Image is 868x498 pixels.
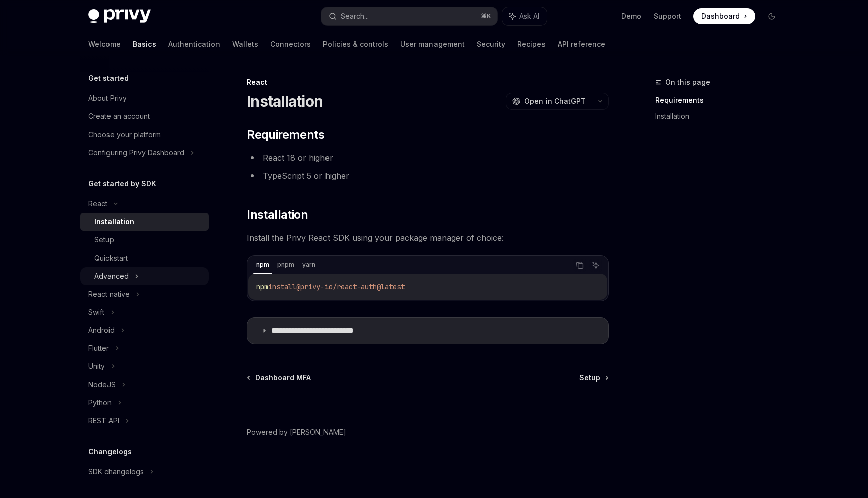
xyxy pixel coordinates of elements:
a: Wallets [232,32,258,56]
div: Choose your platform [88,129,161,141]
span: @privy-io/react-auth@latest [296,282,405,291]
div: React native [88,288,130,300]
div: Python [88,397,112,409]
span: On this page [665,76,710,88]
a: Authentication [168,32,220,56]
div: npm [253,259,272,271]
div: Android [88,324,115,336]
div: SDK changelogs [88,466,144,478]
span: Dashboard MFA [255,372,311,383]
div: Flutter [88,342,109,354]
span: Dashboard [701,11,740,21]
button: Search...⌘K [321,7,497,25]
div: NodeJS [88,379,116,391]
button: Open in ChatGPT [506,93,592,110]
h1: Installation [247,92,323,110]
button: Ask AI [502,7,547,25]
div: Advanced [94,270,129,282]
span: Install the Privy React SDK using your package manager of choice: [247,231,609,245]
a: Dashboard MFA [248,372,311,383]
span: Ask AI [519,11,539,21]
span: install [268,282,296,291]
div: Setup [94,234,114,246]
a: Basics [133,32,156,56]
div: React [88,198,107,210]
div: Unity [88,360,105,372]
span: npm [256,282,268,291]
div: Installation [94,216,134,228]
a: Choose your platform [80,126,209,144]
a: About Privy [80,89,209,107]
a: Security [477,32,505,56]
li: React 18 or higher [247,151,609,165]
a: User management [400,32,465,56]
h5: Get started by SDK [88,178,156,190]
div: Configuring Privy Dashboard [88,147,184,159]
a: Demo [621,11,641,21]
button: Toggle dark mode [764,8,780,24]
span: ⌘ K [481,12,491,20]
div: About Privy [88,92,127,104]
a: Setup [80,231,209,249]
a: Dashboard [693,8,755,24]
span: Requirements [247,127,324,143]
a: Recipes [517,32,546,56]
div: Search... [341,10,369,22]
a: Setup [579,372,608,383]
button: Ask AI [589,259,602,272]
h5: Get started [88,72,129,84]
li: TypeScript 5 or higher [247,169,609,183]
a: Policies & controls [323,32,388,56]
span: Setup [579,372,600,383]
div: yarn [299,259,318,271]
button: Copy the contents from the code block [573,259,586,272]
div: Quickstart [94,252,128,264]
a: Installation [80,213,209,231]
a: Powered by [PERSON_NAME] [247,427,346,437]
a: Installation [655,108,788,125]
div: React [247,77,609,87]
div: REST API [88,415,119,427]
a: Support [654,11,681,21]
div: Create an account [88,110,150,122]
a: Welcome [88,32,121,56]
img: dark logo [88,9,151,23]
a: Quickstart [80,249,209,267]
a: API reference [558,32,605,56]
a: Requirements [655,92,788,108]
a: Create an account [80,107,209,126]
a: Connectors [270,32,311,56]
h5: Changelogs [88,446,132,458]
span: Open in ChatGPT [524,96,586,106]
span: Installation [247,207,308,223]
div: pnpm [274,259,297,271]
div: Swift [88,306,104,318]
